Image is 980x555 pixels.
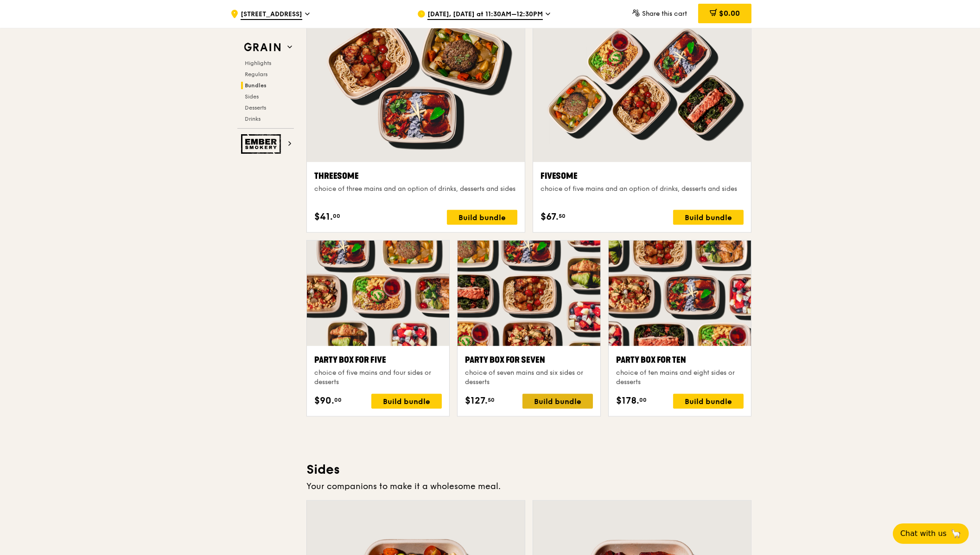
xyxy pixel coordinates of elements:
[306,480,751,493] div: Your companions to make it a wholesome meal.
[465,394,488,408] span: $127.
[639,396,647,404] span: 00
[488,396,495,404] span: 50
[245,104,266,111] span: Desserts
[893,523,969,544] button: Chat with us🦙
[314,210,333,224] span: $41.
[616,368,744,387] div: choice of ten mains and eight sides or desserts
[245,71,267,78] span: Regulars
[427,10,543,20] span: [DATE], [DATE] at 11:30AM–12:30PM
[642,10,687,18] span: Share this cart
[559,212,566,220] span: 50
[314,184,517,194] div: choice of three mains and an option of drinks, desserts and sides
[314,394,334,408] span: $90.
[673,210,744,225] div: Build bundle
[245,93,259,100] span: Sides
[950,528,961,539] span: 🦙
[541,210,559,224] span: $67.
[541,170,744,183] div: Fivesome
[465,368,592,387] div: choice of seven mains and six sides or desserts
[241,10,302,20] span: [STREET_ADDRESS]
[334,396,342,404] span: 00
[314,353,442,366] div: Party Box for Five
[522,394,593,409] div: Build bundle
[541,184,744,194] div: choice of five mains and an option of drinks, desserts and sides
[673,394,744,409] div: Build bundle
[314,368,442,387] div: choice of five mains and four sides or desserts
[616,353,744,366] div: Party Box for Ten
[241,39,284,56] img: Grain web logo
[465,353,592,366] div: Party Box for Seven
[245,116,261,122] span: Drinks
[719,9,740,18] span: $0.00
[245,60,271,66] span: Highlights
[306,461,751,478] h3: Sides
[447,210,517,225] div: Build bundle
[371,394,442,409] div: Build bundle
[241,134,284,154] img: Ember Smokery web logo
[314,170,517,183] div: Threesome
[245,82,267,89] span: Bundles
[900,528,947,539] span: Chat with us
[616,394,639,408] span: $178.
[333,212,340,220] span: 00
